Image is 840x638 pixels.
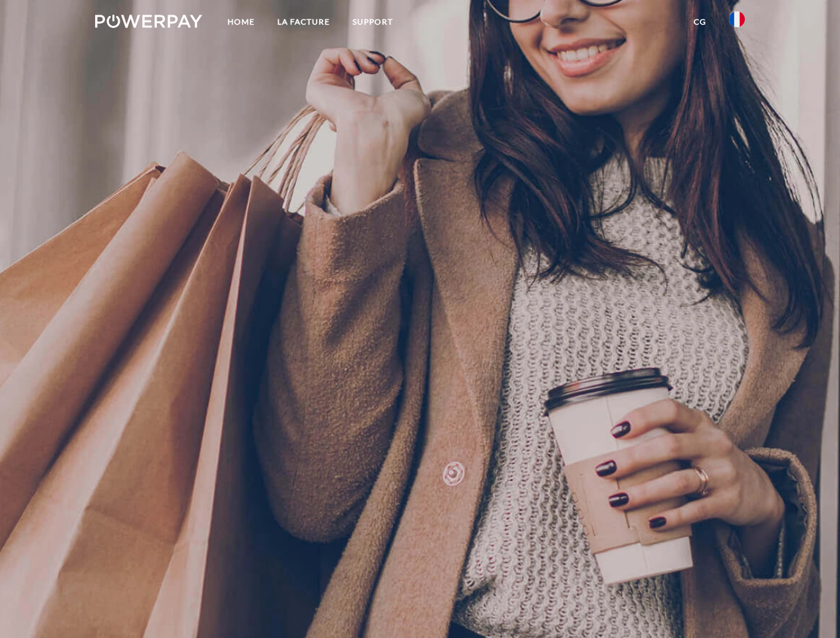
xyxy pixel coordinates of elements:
[682,10,718,34] a: CG
[729,11,745,27] img: fr
[95,15,202,28] img: logo-powerpay-white.svg
[341,10,404,34] a: Support
[216,10,266,34] a: Home
[266,10,341,34] a: LA FACTURE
